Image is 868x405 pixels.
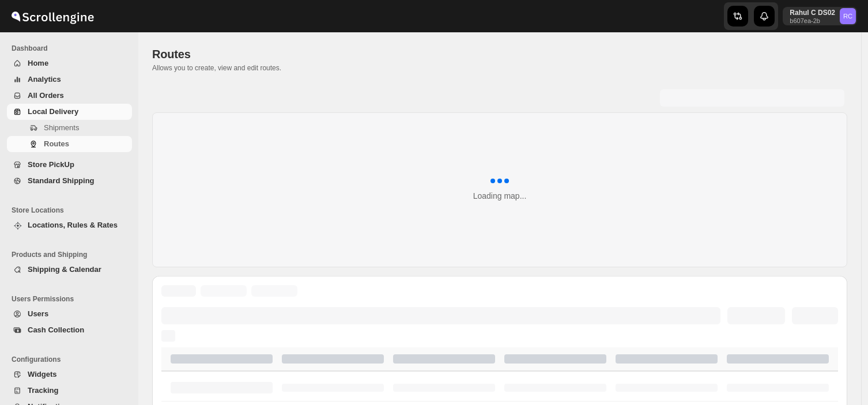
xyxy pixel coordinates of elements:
[152,63,847,73] p: Allows you to create, view and edit routes.
[28,221,118,229] span: Locations, Rules & Rates
[152,48,191,60] span: Routes
[28,160,74,169] span: Store PickUp
[7,383,132,399] button: Tracking
[783,7,857,25] button: User menu
[9,2,96,31] img: ScrollEngine
[7,120,132,136] button: Shipments
[28,107,78,116] span: Local Delivery
[7,88,132,104] button: All Orders
[28,59,48,67] span: Home
[12,355,133,364] span: Configurations
[790,17,835,24] p: b607ea-2b
[12,250,133,259] span: Products and Shipping
[12,206,133,215] span: Store Locations
[44,123,79,132] span: Shipments
[7,306,132,322] button: Users
[843,13,852,20] text: RC
[28,75,61,84] span: Analytics
[473,190,527,202] div: Loading map...
[7,322,132,338] button: Cash Collection
[7,71,132,88] button: Analytics
[28,176,95,185] span: Standard Shipping
[7,136,132,152] button: Routes
[7,217,132,233] button: Locations, Rules & Rates
[12,294,133,304] span: Users Permissions
[28,265,101,274] span: Shipping & Calendar
[28,370,56,378] span: Widgets
[840,8,856,24] span: Rahul C DS02
[28,325,84,334] span: Cash Collection
[12,44,133,53] span: Dashboard
[28,309,48,318] span: Users
[28,386,58,395] span: Tracking
[7,366,132,383] button: Widgets
[44,139,69,148] span: Routes
[790,8,835,17] p: Rahul C DS02
[7,55,132,71] button: Home
[28,91,64,100] span: All Orders
[7,262,132,278] button: Shipping & Calendar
